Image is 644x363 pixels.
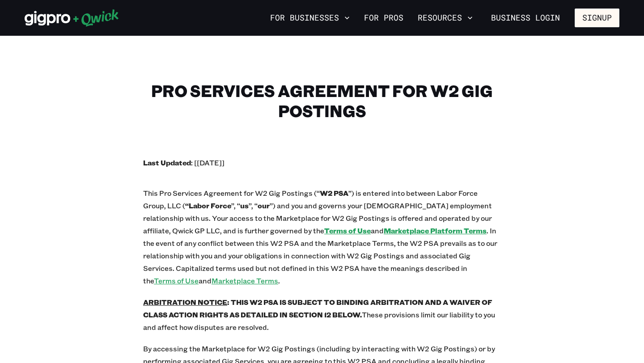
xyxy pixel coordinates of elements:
[212,276,278,285] a: Marketplace Terms
[575,8,619,27] button: Signup
[414,10,476,25] button: Resources
[143,296,501,333] p: These provisions limit our liability to you and affect how disputes are resolved.
[267,10,353,25] button: For Businesses
[143,297,227,307] u: ARBITRATION NOTICE
[154,276,199,285] a: Terms of Use
[143,156,501,169] p: : [[DATE]]
[185,201,231,210] b: “Labor Force
[320,188,332,198] b: W2
[483,8,568,27] a: Business Login
[143,297,492,319] b: : THIS W2 PSA IS SUBJECT TO BINDING ARBITRATION AND A WAIVER OF CLASS ACTION RIGHTS AS DETAILED I...
[334,188,348,198] b: PSA
[240,201,249,210] b: us
[143,187,501,287] p: This Pro Services Agreement for W2 Gig Postings (“ ”) is entered into between Labor Force Group, ...
[143,158,191,167] b: Last Updated
[324,226,371,235] a: Terms of Use
[143,80,501,121] h1: Pro Services Agreement for W2 Gig Postings
[258,201,270,210] b: our
[360,10,407,25] a: For Pros
[384,226,487,235] a: Marketplace Platform Terms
